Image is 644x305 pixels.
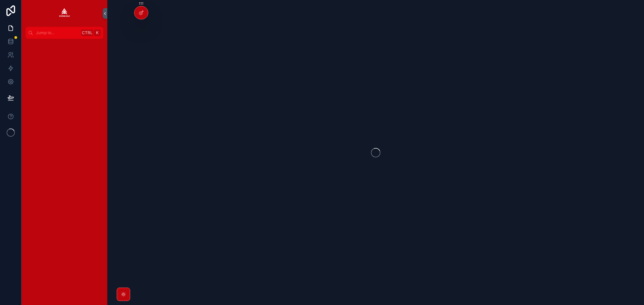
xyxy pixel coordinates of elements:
div: scrollable content [21,39,107,51]
span: Jump to... [36,30,78,35]
button: Jump to...CtrlK [25,27,103,39]
span: Ctrl [81,29,93,36]
img: App logo [59,8,70,19]
span: K [95,30,100,35]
